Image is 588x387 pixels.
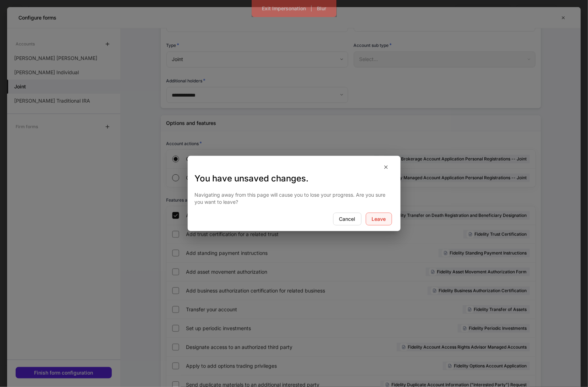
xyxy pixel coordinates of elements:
button: Cancel [333,213,362,225]
div: Exit Impersonation [262,6,306,11]
button: Leave [366,213,392,225]
div: Leave [372,217,386,222]
h3: You have unsaved changes. [195,173,394,184]
div: Blur [317,6,326,11]
p: Navigating away from this page will cause you to lose your progress. Are you sure you want to leave? [195,191,394,206]
div: Cancel [339,217,356,222]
